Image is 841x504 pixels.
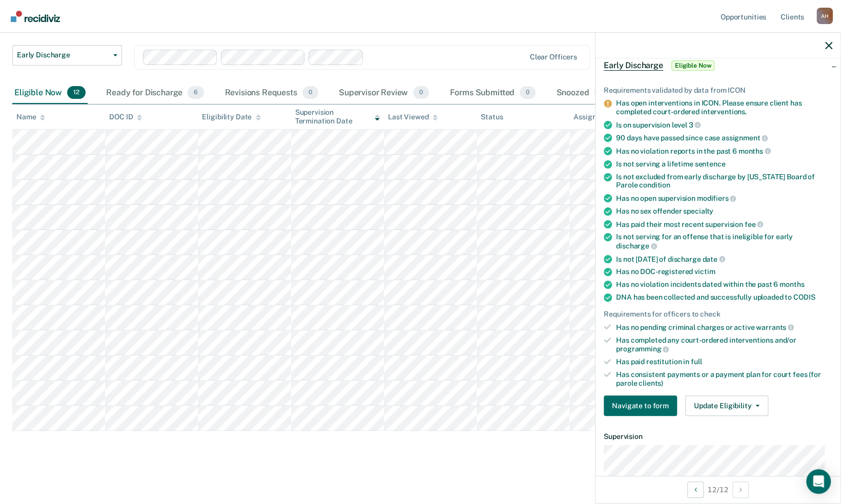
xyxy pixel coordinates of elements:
span: Early Discharge [17,51,109,59]
span: victim [694,267,715,276]
span: warrants [756,323,794,331]
span: condition [639,181,670,189]
div: DOC ID [109,113,142,121]
div: Ready for Discharge [104,82,206,104]
div: Has no DOC-registered [616,267,832,276]
span: modifiers [697,194,736,202]
div: Last Viewed [388,113,438,121]
button: Profile dropdown button [816,8,833,24]
span: programming [616,345,669,353]
span: fee [745,220,763,228]
div: Forms Submitted [447,82,538,104]
span: 0 [520,86,536,99]
div: Open Intercom Messenger [806,469,831,494]
span: 6 [188,86,204,99]
div: Supervision Termination Date [295,108,380,125]
div: A H [816,8,833,24]
div: Has no pending criminal charges or active [616,323,832,332]
div: Clear officers [530,53,577,61]
span: assignment [722,134,768,142]
span: months [739,147,771,155]
div: Is not excluded from early discharge by [US_STATE] Board of Parole [616,173,832,190]
div: Is not [DATE] of discharge [616,255,832,264]
button: Next Opportunity [732,481,749,498]
div: Supervisor Review [337,82,432,104]
span: Early Discharge [604,60,663,71]
div: Status [481,113,503,121]
a: Navigate to form link [604,395,681,416]
button: Navigate to form [604,395,677,416]
span: Eligible Now [671,60,715,71]
span: 23 [594,86,614,99]
div: Revisions Requests [222,82,320,104]
div: Early DischargeEligible Now [596,49,840,82]
div: DNA has been collected and successfully uploaded to [616,293,832,302]
button: Previous Opportunity [687,481,704,498]
span: sentence [694,160,725,168]
div: Has no sex offender [616,207,832,216]
span: discharge [616,242,657,250]
span: date [702,255,725,263]
span: months [780,280,804,288]
button: Update Eligibility [685,395,768,416]
span: specialty [683,207,713,215]
div: Eligible Now [12,82,88,104]
div: Has no open supervision [616,194,832,203]
div: Is on supervision level [616,120,832,130]
div: Has completed any court-ordered interventions and/or [616,336,832,353]
div: Has consistent payments or a payment plan for court fees (for parole [616,370,832,388]
div: Eligibility Date [202,113,261,121]
div: Assigned to [573,113,622,121]
div: Snoozed [554,82,616,104]
span: 0 [413,86,429,99]
div: Is not serving a lifetime [616,160,832,169]
div: Name [16,113,45,121]
div: Has no violation reports in the past 6 [616,146,832,156]
div: Has open interventions in ICON. Please ensure client has completed court-ordered interventions. [616,99,832,116]
div: Requirements for officers to check [604,310,832,319]
div: Is not serving for an offense that is ineligible for early [616,233,832,250]
div: Has paid their most recent supervision [616,220,832,229]
img: Recidiviz [11,11,60,22]
span: full [691,358,702,366]
span: clients) [639,379,663,387]
div: Requirements validated by data from ICON [604,86,832,95]
div: Has paid restitution in [616,358,832,366]
div: 90 days have passed since case [616,133,832,142]
span: 0 [302,86,318,99]
span: 3 [689,121,701,129]
span: 12 [67,86,86,99]
div: Has no violation incidents dated within the past 6 [616,280,832,289]
dt: Supervision [604,432,832,441]
span: CODIS [793,293,815,301]
div: 12 / 12 [596,476,840,503]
